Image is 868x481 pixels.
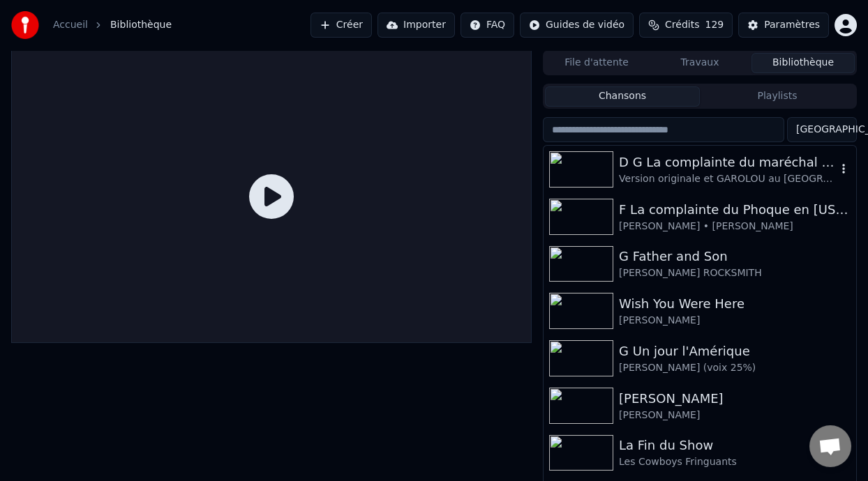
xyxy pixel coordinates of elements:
[705,18,724,32] span: 129
[619,294,851,314] div: Wish You Were Here
[520,13,634,38] button: Guides de vidéo
[619,409,851,422] div: [PERSON_NAME]
[310,13,372,38] button: Créer
[619,247,851,266] div: G Father and Son
[619,389,851,409] div: [PERSON_NAME]
[619,314,851,328] div: [PERSON_NAME]
[738,13,829,38] button: Paramètres
[619,342,851,361] div: G Un jour l'Amérique
[619,436,851,455] div: La Fin du Show
[461,13,514,38] button: FAQ
[545,53,648,73] button: File d'attente
[639,13,733,38] button: Crédits129
[648,53,751,73] button: Travaux
[53,18,88,32] a: Accueil
[619,266,851,280] div: [PERSON_NAME] ROCKSMITH
[700,86,855,107] button: Playlists
[545,86,700,107] button: Chansons
[619,172,837,186] div: Version originale et GAROLOU au [GEOGRAPHIC_DATA] 1978
[11,11,39,39] img: youka
[619,153,837,172] div: D G La complainte du maréchal [PERSON_NAME]
[809,425,851,467] div: Ouvrir le chat
[619,220,851,234] div: [PERSON_NAME] • [PERSON_NAME]
[110,18,172,32] span: Bibliothèque
[53,18,172,32] nav: breadcrumb
[619,200,851,220] div: F La complainte du Phoque en [US_STATE]
[751,53,855,73] button: Bibliothèque
[665,18,699,32] span: Crédits
[377,13,455,38] button: Importer
[619,455,851,469] div: Les Cowboys Fringuants
[764,18,820,32] div: Paramètres
[619,361,851,375] div: [PERSON_NAME] (voix 25%)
